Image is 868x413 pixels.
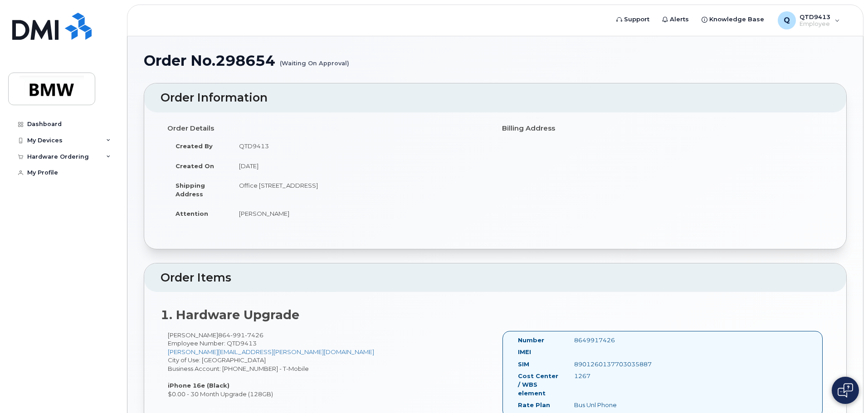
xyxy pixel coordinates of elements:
[231,156,488,176] td: [DATE]
[567,336,646,345] div: 8649917426
[167,125,488,132] h4: Order Details
[176,182,205,198] strong: Shipping Address
[280,53,349,67] small: (Waiting On Approval)
[161,272,830,284] h2: Order Items
[231,175,488,204] td: Office [STREET_ADDRESS]
[161,307,299,322] strong: 1. Hardware Upgrade
[518,401,550,409] label: Rate Plan
[518,336,544,345] label: Number
[168,340,257,347] span: Employee Number: QTD9413
[168,382,229,389] strong: iPhone 16e (Black)
[176,210,208,217] strong: Attention
[168,348,374,355] a: [PERSON_NAME][EMAIL_ADDRESS][PERSON_NAME][DOMAIN_NAME]
[838,383,853,398] img: Open chat
[518,348,531,356] label: IMEI
[518,372,561,397] label: Cost Center / WBS element
[567,360,646,369] div: 8901260137703035887
[231,204,488,224] td: [PERSON_NAME]
[218,331,263,339] span: 864
[176,142,213,150] strong: Created By
[567,401,646,409] div: Bus Unl Phone
[231,136,488,156] td: QTD9413
[176,162,214,170] strong: Created On
[144,53,847,68] h1: Order No.298654
[518,360,529,369] label: SIM
[567,372,646,380] div: 1267
[230,331,245,339] span: 991
[502,125,823,132] h4: Billing Address
[161,331,495,398] div: [PERSON_NAME] City of Use: [GEOGRAPHIC_DATA] Business Account: [PHONE_NUMBER] - T-Mobile $0.00 - ...
[245,331,263,339] span: 7426
[161,92,830,104] h2: Order Information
